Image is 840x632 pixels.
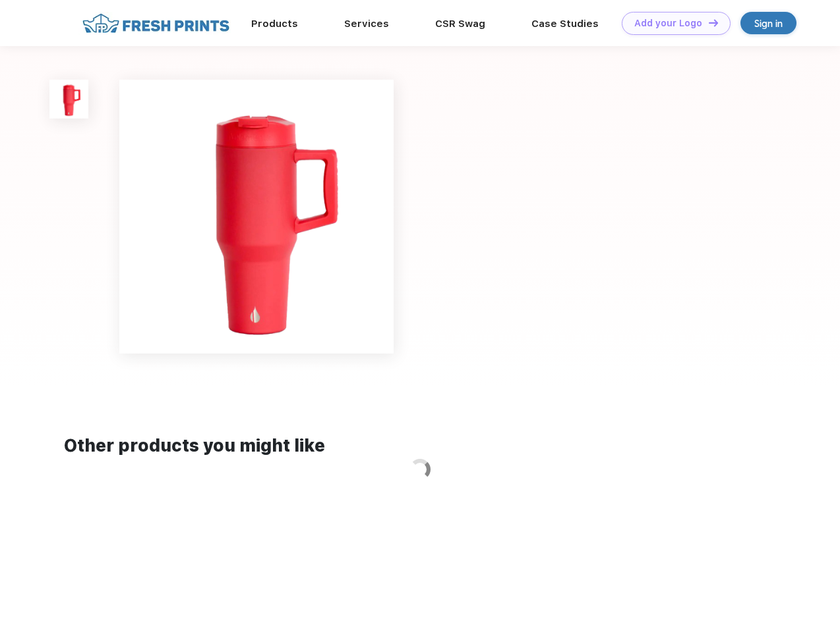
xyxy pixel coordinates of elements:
[709,19,718,26] img: DT
[64,433,775,459] div: Other products you might like
[740,12,796,34] a: Sign in
[435,18,485,30] a: CSR Swag
[78,12,233,35] img: fo%20logo%202.webp
[251,18,298,30] a: Products
[119,80,394,354] img: func=resize&h=640
[754,16,783,31] div: Sign in
[634,18,702,29] div: Add your Logo
[344,18,389,30] a: Services
[49,80,88,118] img: func=resize&h=100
